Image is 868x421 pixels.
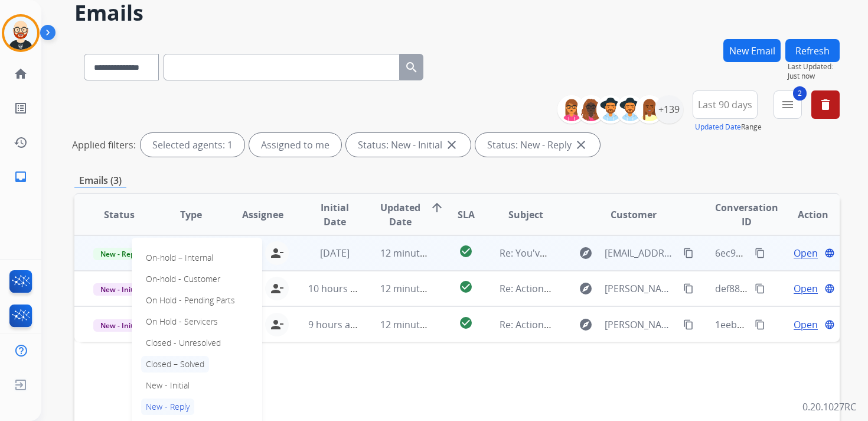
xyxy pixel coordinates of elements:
[579,318,593,332] mat-icon: explore
[141,271,225,287] p: On-hold - Customer
[320,247,350,260] span: [DATE]
[445,138,459,152] mat-icon: close
[755,283,765,294] mat-icon: content_copy
[141,133,244,157] div: Selected agents: 1
[104,208,135,222] span: Status
[695,122,741,132] button: Updated Date
[475,133,600,157] div: Status: New - Reply
[249,133,341,157] div: Assigned to me
[141,377,194,394] p: New - Initial
[93,248,147,260] span: New - Reply
[579,246,593,260] mat-icon: explore
[270,318,284,332] mat-icon: person_remove
[141,292,240,309] p: On Hold - Pending Parts
[723,39,781,62] button: New Email
[93,319,148,332] span: New - Initial
[802,400,856,414] p: 0.20.1027RC
[141,313,223,330] p: On Hold - Servicers
[180,208,202,222] span: Type
[683,319,694,330] mat-icon: content_copy
[404,60,419,75] mat-icon: search
[380,282,449,295] span: 12 minutes ago
[693,90,758,119] button: Last 90 days
[74,173,126,188] p: Emails (3)
[4,17,37,50] img: avatar
[430,200,444,215] mat-icon: arrow_upward
[824,283,835,294] mat-icon: language
[695,122,762,132] span: Range
[785,39,840,62] button: Refresh
[824,319,835,330] mat-icon: language
[508,208,543,222] span: Subject
[755,319,765,330] mat-icon: content_copy
[14,67,28,81] mat-icon: home
[605,281,677,296] span: [PERSON_NAME][EMAIL_ADDRESS][DOMAIN_NAME]
[308,200,360,229] span: Initial Date
[459,244,473,258] mat-icon: check_circle
[698,102,752,107] span: Last 90 days
[793,86,807,101] span: 2
[459,280,473,294] mat-icon: check_circle
[611,208,657,222] span: Customer
[14,101,28,115] mat-icon: list_alt
[141,399,194,415] p: New - Reply
[270,281,284,296] mat-icon: person_remove
[380,247,449,260] span: 12 minutes ago
[380,200,420,229] span: Updated Date
[655,95,683,124] div: +139
[605,318,677,332] span: [PERSON_NAME][EMAIL_ADDRESS][DOMAIN_NAME]
[74,1,840,25] h2: Emails
[794,246,818,260] span: Open
[768,194,840,235] th: Action
[788,62,840,72] span: Last Updated:
[794,281,818,296] span: Open
[72,138,136,152] p: Applied filters:
[824,248,835,258] mat-icon: language
[141,356,209,373] p: Closed – Solved
[755,248,765,258] mat-icon: content_copy
[14,170,28,184] mat-icon: inbox
[270,246,284,260] mat-icon: person_remove
[781,98,795,112] mat-icon: menu
[788,72,840,81] span: Just now
[141,250,218,266] p: On-hold – Internal
[308,318,361,331] span: 9 hours ago
[14,135,28,150] mat-icon: history
[458,208,475,222] span: SLA
[774,90,802,119] button: 2
[683,248,694,258] mat-icon: content_copy
[459,316,473,330] mat-icon: check_circle
[242,208,283,222] span: Assignee
[308,282,367,295] span: 10 hours ago
[683,283,694,294] mat-icon: content_copy
[93,283,148,296] span: New - Initial
[346,133,471,157] div: Status: New - Initial
[605,246,677,260] span: [EMAIL_ADDRESS][DOMAIN_NAME]
[141,335,226,351] p: Closed - Unresolved
[574,138,588,152] mat-icon: close
[579,281,593,296] mat-icon: explore
[794,318,818,332] span: Open
[818,98,833,112] mat-icon: delete
[380,318,449,331] span: 12 minutes ago
[715,200,778,229] span: Conversation ID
